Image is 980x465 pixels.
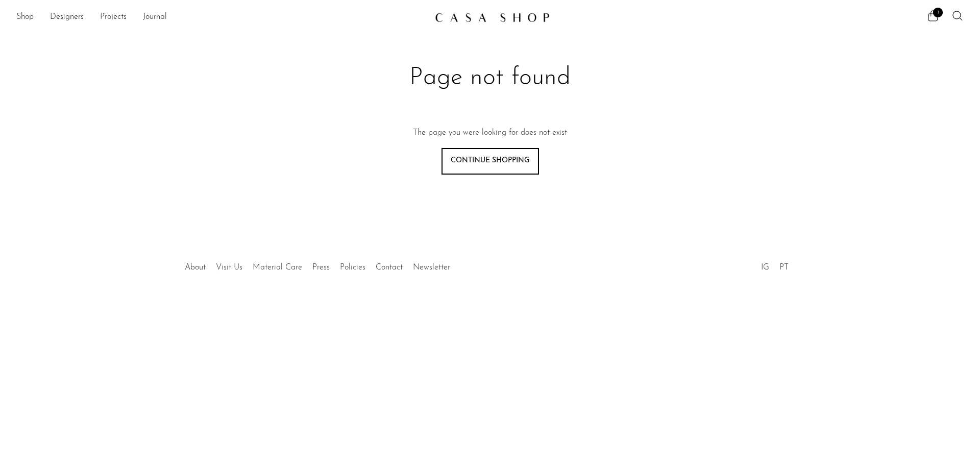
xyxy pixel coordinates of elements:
[50,11,84,24] a: Designers
[180,255,455,275] ul: Quick links
[779,263,789,272] a: PT
[376,263,403,272] a: Contact
[328,62,652,94] h1: Page not found
[340,263,365,272] a: Policies
[16,11,34,24] a: Shop
[216,263,242,272] a: Visit Us
[933,8,943,17] span: 1
[143,11,167,24] a: Journal
[756,255,794,275] ul: Social Medias
[16,9,427,26] nav: Desktop navigation
[16,9,427,26] ul: NEW HEADER MENU
[413,127,567,140] p: The page you were looking for does not exist
[253,263,302,272] a: Material Care
[312,263,330,272] a: Press
[100,11,127,24] a: Projects
[185,263,206,272] a: About
[761,263,769,272] a: IG
[442,148,539,175] a: Continue shopping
